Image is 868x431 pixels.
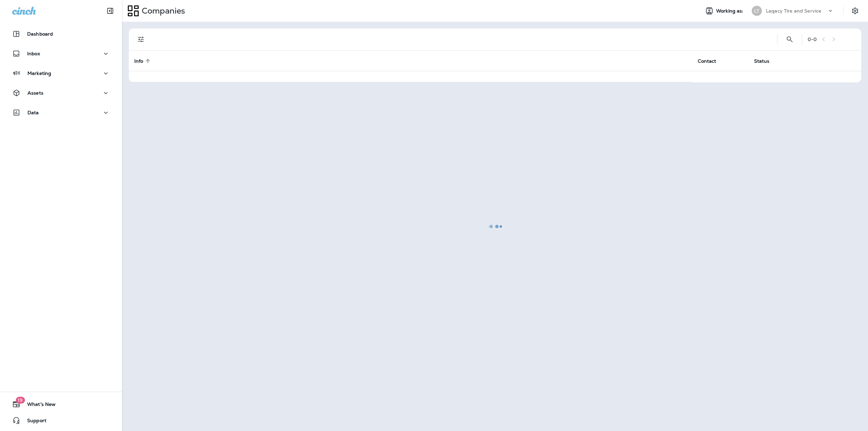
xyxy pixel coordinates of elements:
[849,5,861,17] button: Settings
[27,31,53,37] p: Dashboard
[716,8,745,14] span: Working as:
[27,51,40,56] p: Inbox
[7,414,115,427] button: Support
[752,6,762,16] div: LT
[139,6,185,16] p: Companies
[7,397,115,411] button: 19What's New
[7,47,115,60] button: Inbox
[7,106,115,119] button: Data
[20,418,46,426] span: Support
[20,401,56,410] span: What's New
[27,90,43,96] p: Assets
[27,71,51,76] p: Marketing
[7,27,115,41] button: Dashboard
[16,397,25,404] span: 19
[7,86,115,100] button: Assets
[27,110,39,115] p: Data
[101,4,120,18] button: Collapse Sidebar
[766,8,821,14] p: Legacy Tire and Service
[7,66,115,80] button: Marketing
